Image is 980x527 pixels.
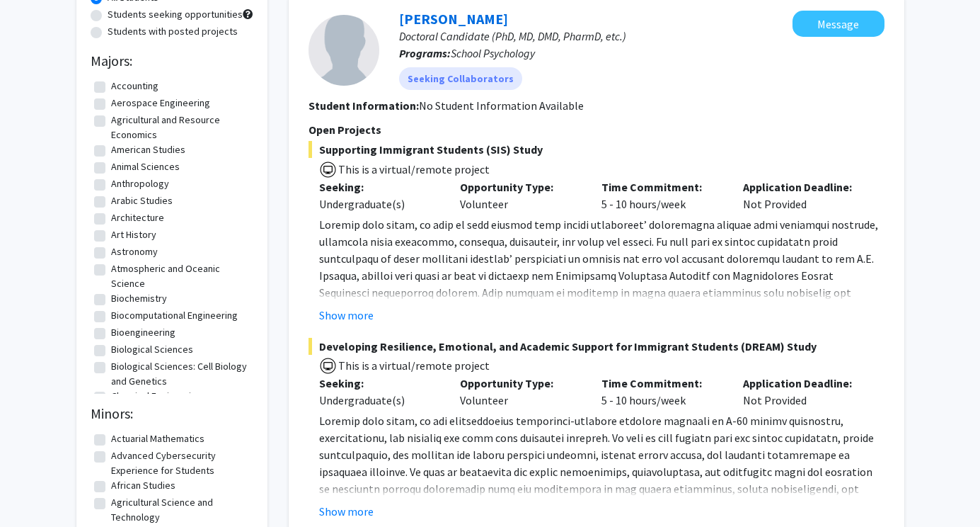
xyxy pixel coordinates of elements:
[591,375,732,409] div: 5 - 10 hours/week
[460,375,580,392] p: Opportunity Type:
[111,210,164,225] label: Architecture
[111,176,169,191] label: Anthropology
[309,141,884,158] span: Supporting Immigrant Students (SIS) Study
[319,503,374,520] button: Show more
[111,495,250,525] label: Agricultural Science and Technology
[319,195,439,212] div: Undergraduate(s)
[111,244,158,259] label: Astronomy
[449,375,591,409] div: Volunteer
[732,375,874,409] div: Not Provided
[111,113,250,142] label: Agricultural and Resource Economics
[309,338,884,355] span: Developing Resilience, Emotional, and Academic Support for Immigrant Students (DREAM) Study
[449,178,591,212] div: Volunteer
[11,463,60,516] iframe: Chat
[111,261,250,291] label: Atmospheric and Oceanic Science
[111,342,193,357] label: Biological Sciences
[111,325,175,340] label: Bioengineering
[792,11,884,37] button: Message Sarah Zimmerman
[601,178,722,195] p: Time Commitment:
[743,178,863,195] p: Application Deadline:
[111,227,156,242] label: Art History
[319,178,439,195] p: Seeking:
[309,123,381,137] span: Open Projects
[111,359,250,389] label: Biological Sciences: Cell Biology and Genetics
[451,46,535,60] span: School Psychology
[111,142,185,157] label: American Studies
[91,405,253,422] h2: Minors:
[108,7,243,22] label: Students seeking opportunities
[111,448,250,478] label: Advanced Cybersecurity Experience for Students
[460,178,580,195] p: Opportunity Type:
[399,46,451,60] b: Programs:
[111,389,202,404] label: Chemical Engineering
[108,24,238,39] label: Students with posted projects
[419,98,584,113] span: No Student Information Available
[337,358,490,373] span: This is a virtual/remote project
[337,162,490,176] span: This is a virtual/remote project
[111,96,210,110] label: Aerospace Engineering
[319,217,878,385] span: Loremip dolo sitam, co adip el sedd eiusmod temp incidi utlaboreet’ doloremagna aliquae admi veni...
[111,159,180,174] label: Animal Sciences
[732,178,874,212] div: Not Provided
[319,307,374,324] button: Show more
[309,98,419,113] b: Student Information:
[399,67,522,90] mat-chip: Seeking Collaborators
[111,308,238,323] label: Biocomputational Engineering
[743,375,863,392] p: Application Deadline:
[591,178,732,212] div: 5 - 10 hours/week
[111,431,204,446] label: Actuarial Mathematics
[601,375,722,392] p: Time Commitment:
[111,193,173,208] label: Arabic Studies
[399,10,508,28] a: [PERSON_NAME]
[319,392,439,409] div: Undergraduate(s)
[111,478,175,493] label: African Studies
[111,291,167,306] label: Biochemistry
[399,29,626,43] span: Doctoral Candidate (PhD, MD, DMD, PharmD, etc.)
[91,52,253,69] h2: Majors:
[319,375,439,392] p: Seeking:
[111,79,158,93] label: Accounting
